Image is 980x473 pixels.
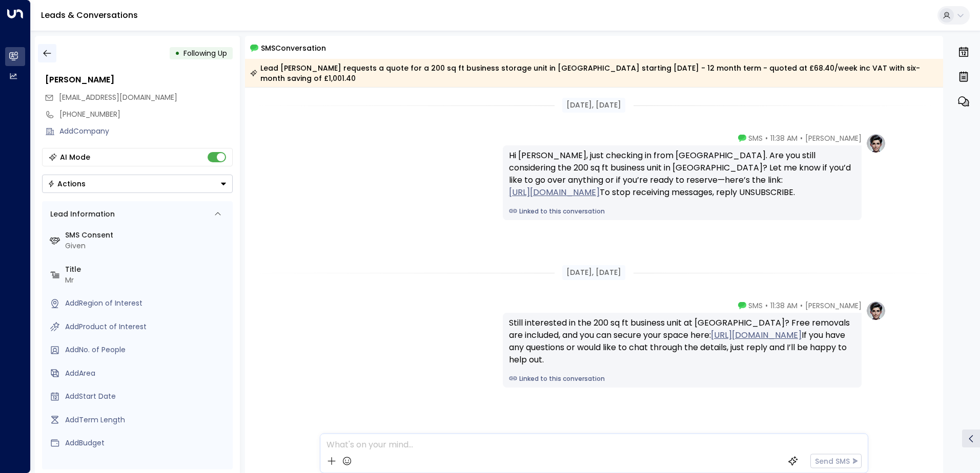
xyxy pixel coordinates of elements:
div: AddArea [65,368,229,379]
span: • [765,300,768,311]
span: • [765,133,768,143]
div: Mr [65,275,229,286]
a: [URL][DOMAIN_NAME] [509,186,600,199]
label: Source [65,461,229,472]
div: [DATE], [DATE] [562,98,625,113]
span: Following Up [183,48,227,58]
span: • [800,300,803,311]
label: Title [65,264,229,275]
a: Linked to this conversation [509,374,855,383]
a: Linked to this conversation [509,207,855,216]
div: Actions [48,179,86,188]
button: Actions [42,175,233,193]
div: Button group with a nested menu [42,175,233,193]
div: AddNo. of People [65,345,229,355]
span: 11:38 AM [770,133,798,143]
div: Still interested in the 200 sq ft business unit at [GEOGRAPHIC_DATA]? Free removals are included,... [509,317,855,366]
a: Leads & Conversations [41,9,138,21]
div: • [175,44,180,62]
span: [PERSON_NAME] [805,300,862,311]
span: SMS [748,133,763,143]
div: AddBudget [65,438,229,448]
span: [EMAIL_ADDRESS][DOMAIN_NAME] [59,92,177,102]
div: Lead [PERSON_NAME] requests a quote for a 200 sq ft business storage unit in [GEOGRAPHIC_DATA] st... [250,63,937,83]
img: profile-logo.png [866,133,886,154]
span: SMS Conversation [261,42,326,54]
a: [URL][DOMAIN_NAME] [711,329,802,341]
div: [PHONE_NUMBER] [59,109,233,120]
div: AddProduct of Interest [65,321,229,332]
span: 11:38 AM [770,300,798,311]
img: profile-logo.png [866,300,886,321]
span: sales@bluewear.co.uk [59,92,177,103]
label: SMS Consent [65,230,229,241]
div: Hi [PERSON_NAME], just checking in from [GEOGRAPHIC_DATA]. Are you still considering the 200 sq f... [509,149,855,199]
div: [DATE], [DATE] [562,265,625,280]
div: Lead Information [47,209,115,220]
div: AddStart Date [65,391,229,402]
div: AddCompany [59,126,233,137]
div: [PERSON_NAME] [45,74,233,86]
span: • [800,133,803,143]
div: AddRegion of Interest [65,298,229,309]
span: [PERSON_NAME] [805,133,862,143]
span: SMS [748,300,763,311]
div: AI Mode [60,152,90,162]
div: AddTerm Length [65,415,229,425]
div: Given [65,241,229,251]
